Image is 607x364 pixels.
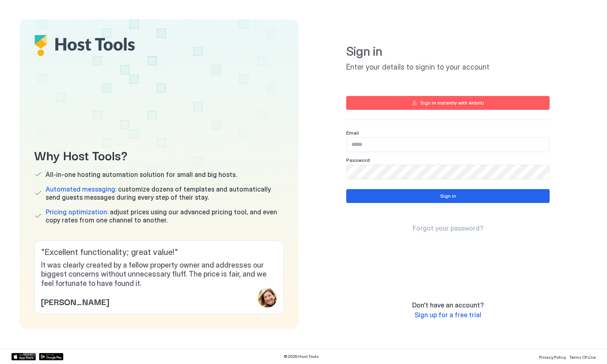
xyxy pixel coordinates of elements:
button: Sign in instantly with Airbnb [346,96,550,110]
span: Forgot your password? [413,224,483,232]
span: Why Host Tools? [34,146,284,164]
span: Don't have an account? [412,301,484,309]
span: Enter your details to signin to your account [346,63,550,72]
span: Sign in [346,44,550,59]
span: Terms Of Use [569,355,596,360]
span: All-in-one hosting automation solution for small and big hosts. [46,170,237,179]
span: customize dozens of templates and automatically send guests messages during every step of their s... [46,185,284,201]
span: Pricing optimization: [46,208,108,216]
span: [PERSON_NAME] [41,295,109,307]
span: Email [346,130,359,136]
div: profile [258,288,277,307]
span: Privacy Policy [539,355,566,360]
a: Sign up for a free trial [415,311,481,319]
span: It was clearly created by a fellow property owner and addresses our biggest concerns without unne... [41,261,277,288]
input: Input Field [347,165,549,179]
span: Sign up for a free trial [415,311,481,319]
button: Sign in [346,189,550,203]
a: Google Play Store [39,353,63,360]
span: adjust prices using our advanced pricing tool, and even copy rates from one channel to another. [46,208,284,224]
a: Terms Of Use [569,352,596,361]
span: Automated messaging: [46,185,116,193]
span: " Excellent functionality; great value! " [41,247,277,257]
a: Privacy Policy [539,352,566,361]
span: Password [346,157,370,163]
div: Sign in [440,192,456,200]
a: Forgot your password? [413,224,483,233]
span: © 2025 Host Tools [284,354,319,359]
input: Input Field [347,138,549,152]
a: App Store [11,353,36,360]
div: Sign in instantly with Airbnb [420,99,484,107]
